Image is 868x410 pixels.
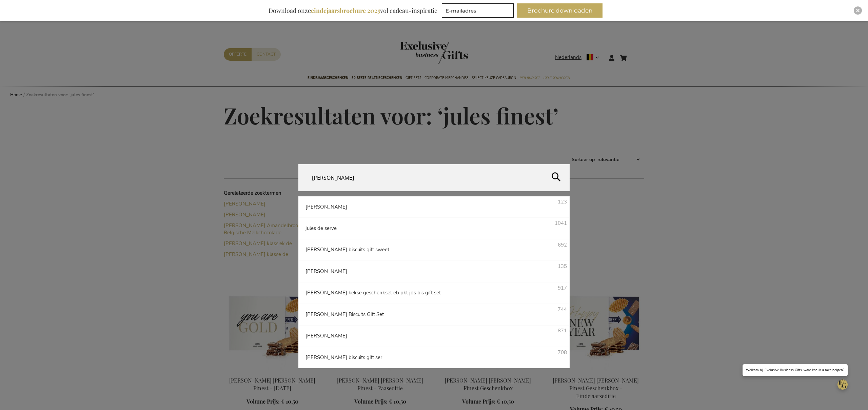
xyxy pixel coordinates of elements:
span: [PERSON_NAME] biscuits gift ser [305,354,382,361]
span: 917 [558,285,567,292]
span: 692 [558,241,567,249]
div: Download onze vol cadeau-inspiratie [265,3,440,18]
span: [PERSON_NAME] kekse geschenkset eb pkt jds bis gift set [305,289,441,296]
span: 708 [558,349,567,356]
form: marketing offers and promotions [442,3,516,20]
span: 135 [558,263,567,270]
span: 871 [558,327,567,334]
button: Brochure downloaden [517,3,603,18]
img: Close [856,8,860,13]
span: 744 [558,306,567,313]
input: E-mailadres [442,3,514,18]
span: 123 [558,198,567,206]
b: eindejaarsbrochure 2025 [311,6,380,15]
span: [PERSON_NAME] [305,332,347,339]
span: 1041 [555,220,567,227]
span: [PERSON_NAME] biscuits gift sweet [305,246,389,253]
span: jules de serve [305,225,337,232]
span: [PERSON_NAME] Biscuits Gift Set [305,311,384,318]
span: [PERSON_NAME] [305,203,347,210]
span: [PERSON_NAME] [305,268,347,275]
div: Close [854,6,862,15]
input: Doorzoek de hele winkel [298,164,570,191]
